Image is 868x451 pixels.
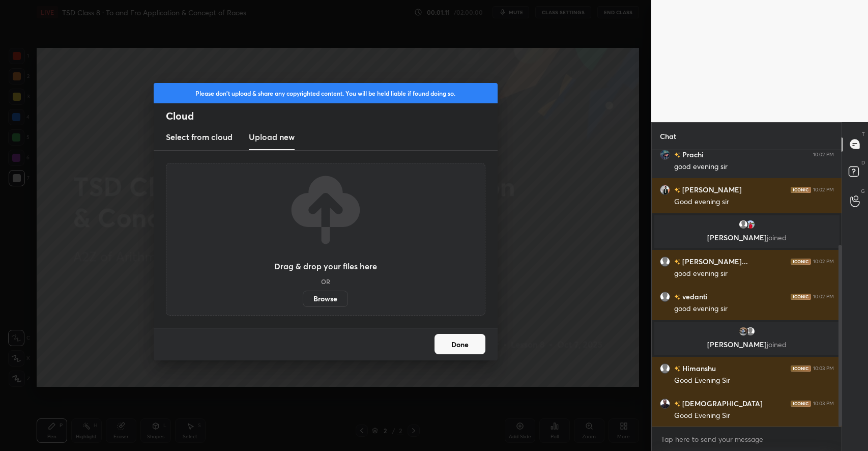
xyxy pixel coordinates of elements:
[813,151,834,157] div: 10:02 PM
[738,219,748,230] img: default.png
[674,259,680,265] img: no-rating-badge.077c3623.svg
[674,294,680,300] img: no-rating-badge.077c3623.svg
[680,291,708,302] h6: vedanti
[660,184,670,194] img: 05e749d9c8f4492ba3b7bd8dd861dda6.jpg
[660,149,670,159] img: 0b5280b2534d4ec281d3830fed677053.82514789_3
[813,186,834,192] div: 10:02 PM
[652,150,842,427] div: grid
[862,130,865,138] p: T
[674,366,680,372] img: no-rating-badge.077c3623.svg
[861,187,865,195] p: G
[791,400,811,406] img: iconic-dark.1390631f.png
[680,256,748,267] h6: [PERSON_NAME]...
[166,109,498,123] h2: Cloud
[674,152,680,158] img: no-rating-badge.077c3623.svg
[680,363,716,374] h6: Himanshu
[791,186,811,192] img: iconic-dark.1390631f.png
[813,400,834,406] div: 10:03 PM
[813,258,834,264] div: 10:02 PM
[745,326,756,336] img: default.png
[813,365,834,371] div: 10:03 PM
[767,340,787,349] span: joined
[674,197,834,207] div: Good evening sir
[791,258,811,264] img: iconic-dark.1390631f.png
[791,293,811,299] img: iconic-dark.1390631f.png
[435,334,485,354] button: Done
[674,162,834,172] div: good evening sir
[680,398,763,409] h6: [DEMOGRAPHIC_DATA]
[745,219,756,230] img: 3
[861,159,865,166] p: D
[680,184,742,195] h6: [PERSON_NAME]
[321,278,330,285] h5: OR
[660,256,670,266] img: default.png
[249,131,295,143] h3: Upload new
[674,376,834,386] div: Good Evening Sir
[154,83,498,103] div: Please don't upload & share any copyrighted content. You will be held liable if found doing so.
[660,341,833,349] p: [PERSON_NAME]
[738,326,748,336] img: 3
[274,262,377,270] h3: Drag & drop your files here
[660,291,670,301] img: default.png
[660,398,670,408] img: 0fa2fc8f27e5470a8fabe12426740bf1.jpg
[652,123,684,150] p: Chat
[166,131,233,143] h3: Select from cloud
[813,293,834,299] div: 10:02 PM
[767,233,787,242] span: joined
[791,365,811,371] img: iconic-dark.1390631f.png
[660,363,670,373] img: default.png
[660,234,833,242] p: [PERSON_NAME]
[674,187,680,193] img: no-rating-badge.077c3623.svg
[674,401,680,407] img: no-rating-badge.077c3623.svg
[674,411,834,421] div: Good Evening Sir
[674,304,834,314] div: good evening sir
[674,269,834,279] div: good evening sir
[680,149,704,160] h6: Prachi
